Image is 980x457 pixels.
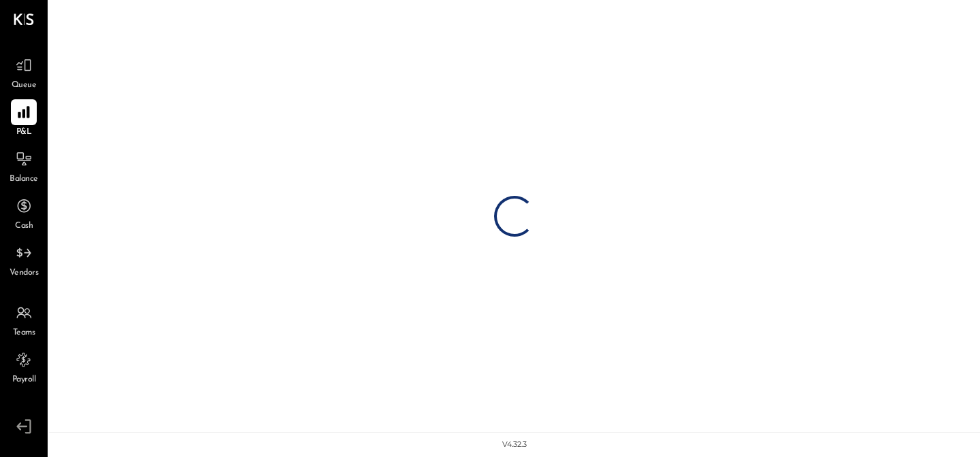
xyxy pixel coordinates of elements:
[1,300,47,339] a: Teams
[12,80,37,92] span: Queue
[1,193,47,233] a: Cash
[12,374,36,386] span: Payroll
[16,126,32,139] span: P&L
[13,327,35,339] span: Teams
[1,146,47,186] a: Balance
[10,173,38,186] span: Balance
[10,267,39,280] span: Vendors
[1,99,47,139] a: P&L
[1,240,47,280] a: Vendors
[502,439,527,450] div: v 4.32.3
[1,347,47,386] a: Payroll
[15,220,33,233] span: Cash
[1,52,47,92] a: Queue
